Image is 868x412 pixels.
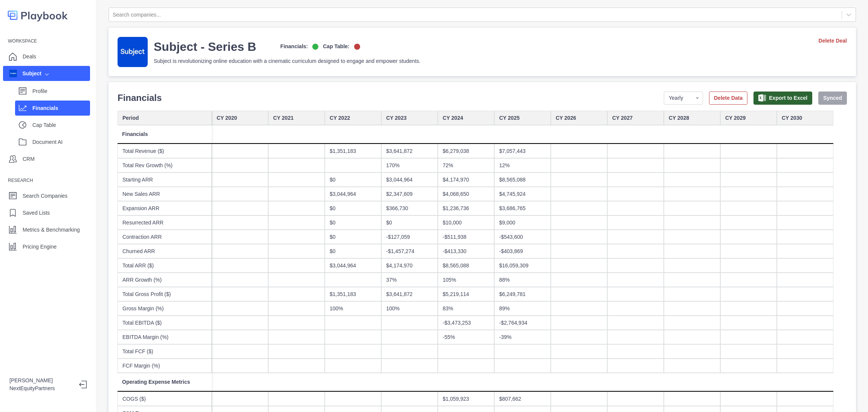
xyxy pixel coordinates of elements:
[118,201,212,215] div: Expansion ARR
[381,230,438,244] div: -$127,059
[9,70,41,78] div: Subject
[818,92,847,105] button: Synced
[118,359,212,373] div: FCF Margin (%)
[494,316,551,330] div: -$2,764,934
[438,316,494,330] div: -$3,473,253
[212,111,268,125] div: CY 2020
[118,230,212,244] div: Contraction ARR
[494,392,551,406] div: $807,662
[381,158,438,172] div: 170%
[381,111,438,125] div: CY 2023
[720,111,777,125] div: CY 2029
[381,301,438,316] div: 100%
[494,301,551,316] div: 89%
[494,187,551,201] div: $4,745,924
[551,111,607,125] div: CY 2026
[438,392,494,406] div: $1,059,923
[438,144,494,158] div: $6,279,038
[23,243,57,251] p: Pricing Engine
[381,273,438,287] div: 37%
[118,187,212,201] div: New Sales ARR
[23,155,35,163] p: CRM
[32,121,90,129] p: Cap Table
[325,187,381,201] div: $3,044,964
[494,215,551,230] div: $9,000
[154,57,420,65] p: Subject is revolutionizing online education with a cinematic curriculum designed to engage and em...
[118,215,212,230] div: Resurrected ARR
[118,301,212,316] div: Gross Margin (%)
[438,158,494,172] div: 72%
[325,215,381,230] div: $0
[494,111,551,125] div: CY 2025
[118,172,212,187] div: Starting ARR
[312,44,318,50] img: on-logo
[494,158,551,172] div: 12%
[325,244,381,258] div: $0
[268,111,325,125] div: CY 2021
[494,287,551,301] div: $6,249,781
[494,244,551,258] div: -$403,869
[438,244,494,258] div: -$413,330
[118,330,212,344] div: EBITDA Margin (%)
[118,344,212,359] div: Total FCF ($)
[325,172,381,187] div: $0
[381,215,438,230] div: $0
[354,44,360,50] img: off-logo
[118,373,212,392] div: Operating Expense Metrics
[118,316,212,330] div: Total EBITDA ($)
[32,104,90,112] p: Financials
[381,287,438,301] div: $3,641,872
[438,201,494,215] div: $1,236,736
[438,230,494,244] div: -$511,938
[777,111,833,125] div: CY 2030
[494,230,551,244] div: -$543,600
[381,172,438,187] div: $3,044,964
[438,301,494,316] div: 83%
[118,111,212,125] div: Period
[118,37,148,67] img: company-logo
[607,111,664,125] div: CY 2027
[32,87,90,95] p: Profile
[438,330,494,344] div: -55%
[118,273,212,287] div: ARR Growth (%)
[494,172,551,187] div: $8,565,088
[118,287,212,301] div: Total Gross Profit ($)
[664,111,720,125] div: CY 2028
[9,385,73,392] p: NextEquityPartners
[381,201,438,215] div: $366,730
[494,201,551,215] div: $3,686,765
[325,258,381,273] div: $3,044,964
[709,92,747,105] button: Delete Data
[494,273,551,287] div: 88%
[325,111,381,125] div: CY 2022
[32,138,90,146] p: Document AI
[325,144,381,158] div: $1,351,183
[280,43,308,50] p: Financials:
[438,287,494,301] div: $5,219,114
[325,201,381,215] div: $0
[438,111,494,125] div: CY 2024
[325,287,381,301] div: $1,351,183
[381,187,438,201] div: $2,347,609
[8,8,68,23] img: logo-colored
[23,209,50,217] p: Saved Lists
[118,158,212,172] div: Total Rev Growth (%)
[23,192,67,200] p: Search Companies
[753,92,812,105] button: Export to Excel
[118,244,212,258] div: Churned ARR
[9,377,73,385] p: [PERSON_NAME]
[118,125,212,144] div: Financials
[381,144,438,158] div: $3,641,872
[23,226,80,234] p: Metrics & Benchmarking
[154,39,256,54] h3: Subject - Series B
[325,301,381,316] div: 100%
[438,258,494,273] div: $8,565,088
[819,37,847,45] a: Delete Deal
[9,70,17,77] img: company image
[23,53,36,61] p: Deals
[494,330,551,344] div: -39%
[118,144,212,158] div: Total Revenue ($)
[323,43,350,50] p: Cap Table:
[325,230,381,244] div: $0
[381,244,438,258] div: -$1,457,274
